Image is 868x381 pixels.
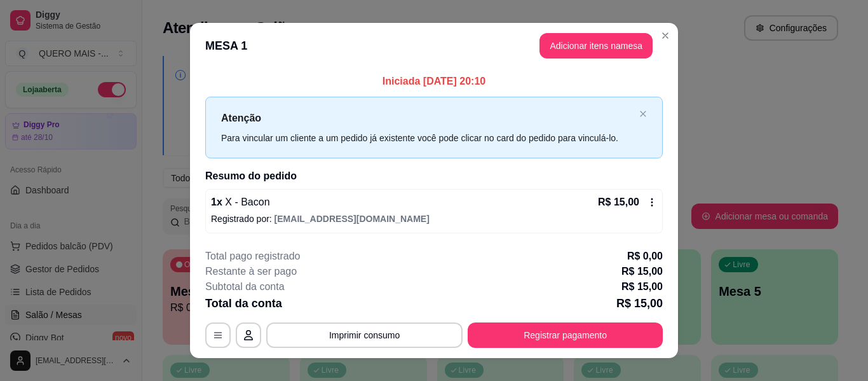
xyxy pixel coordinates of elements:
p: R$ 15,00 [598,195,639,210]
p: Atenção [221,110,634,126]
p: Subtotal da conta [205,279,285,294]
p: R$ 15,00 [621,264,663,279]
button: Registrar pagamento [468,322,663,348]
span: close [639,110,647,118]
header: MESA 1 [190,23,678,69]
span: X - Bacon [222,197,270,207]
p: R$ 0,00 [627,249,663,264]
p: Restante à ser pago [205,264,297,279]
p: Registrado por: [211,212,657,225]
p: R$ 15,00 [616,294,663,312]
div: Para vincular um cliente a um pedido já existente você pode clicar no card do pedido para vinculá... [221,131,634,145]
p: R$ 15,00 [621,279,663,294]
p: Total da conta [205,294,282,312]
h2: Resumo do pedido [205,169,663,184]
button: Adicionar itens namesa [539,33,653,59]
span: [EMAIL_ADDRESS][DOMAIN_NAME] [275,214,430,224]
button: close [639,110,647,118]
p: Total pago registrado [205,249,300,264]
p: Iniciada [DATE] 20:10 [205,74,663,89]
button: Close [655,25,675,46]
button: Imprimir consumo [266,322,463,348]
p: 1 x [211,195,270,210]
